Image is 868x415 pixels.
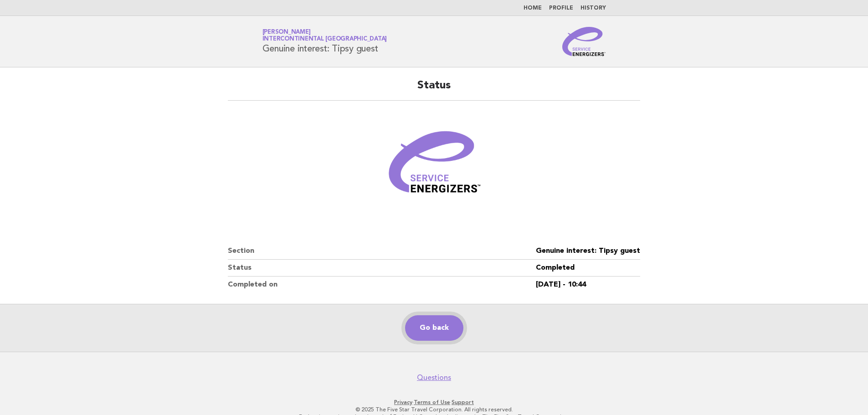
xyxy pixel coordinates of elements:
[536,260,640,277] dd: Completed
[417,373,451,382] a: Questions
[228,243,536,260] dt: Section
[228,260,536,277] dt: Status
[549,5,573,11] a: Profile
[262,29,387,42] a: [PERSON_NAME]InterContinental [GEOGRAPHIC_DATA]
[580,5,606,11] a: History
[536,277,640,293] dd: [DATE] - 10:44
[155,406,713,413] p: © 2025 The Five Star Travel Corporation. All rights reserved.
[405,315,463,341] a: Go back
[452,399,474,405] a: Support
[394,399,412,405] a: Privacy
[262,30,387,53] h1: Genuine interest: Tipsy guest
[155,399,713,406] p: · ·
[262,36,387,42] span: InterContinental [GEOGRAPHIC_DATA]
[536,243,640,260] dd: Genuine interest: Tipsy guest
[228,277,536,293] dt: Completed on
[524,5,542,11] a: Home
[414,399,450,405] a: Terms of Use
[228,78,640,101] h2: Status
[380,112,489,221] img: Verified
[562,27,606,56] img: Service Energizers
